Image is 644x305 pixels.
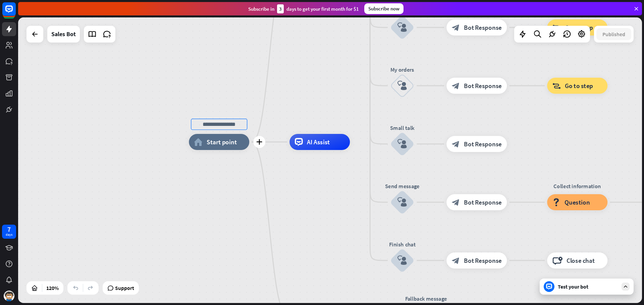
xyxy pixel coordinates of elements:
[565,198,590,206] span: Question
[464,198,502,206] span: Bot Response
[464,82,502,90] span: Bot Response
[567,256,595,264] span: Close chat
[464,23,502,31] span: Bot Response
[44,283,61,293] div: 120%
[390,295,462,303] div: Fallback message
[552,256,562,264] i: block_close_chat
[558,283,618,290] div: Test your bot
[596,28,631,40] button: Published
[565,82,593,90] span: Go to step
[452,140,460,148] i: block_bot_response
[277,4,284,13] div: 3
[6,232,12,237] div: days
[452,23,460,31] i: block_bot_response
[452,198,460,206] i: block_bot_response
[256,139,262,145] i: plus
[552,82,561,90] i: block_goto
[378,66,426,74] div: My orders
[464,256,502,264] span: Bot Response
[397,256,407,265] i: block_user_input
[552,23,561,31] i: block_goto
[2,225,16,239] a: 7 days
[307,138,330,146] span: AI Assist
[397,198,407,207] i: block_user_input
[541,182,613,190] div: Collect information
[452,82,460,90] i: block_bot_response
[115,283,134,293] span: Support
[464,140,502,148] span: Bot Response
[378,182,426,190] div: Send message
[7,226,11,232] div: 7
[364,3,404,14] div: Subscribe now
[552,198,560,206] i: block_question
[452,256,460,264] i: block_bot_response
[248,4,359,13] div: Subscribe in days to get your first month for $1
[5,3,25,23] button: Open LiveChat chat widget
[397,139,407,149] i: block_user_input
[565,23,593,31] span: Go to step
[207,138,237,146] span: Start point
[194,138,203,146] i: home_2
[378,240,426,248] div: Finish chat
[397,23,407,32] i: block_user_input
[51,26,76,43] div: Sales Bot
[378,124,426,132] div: Small talk
[397,81,407,91] i: block_user_input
